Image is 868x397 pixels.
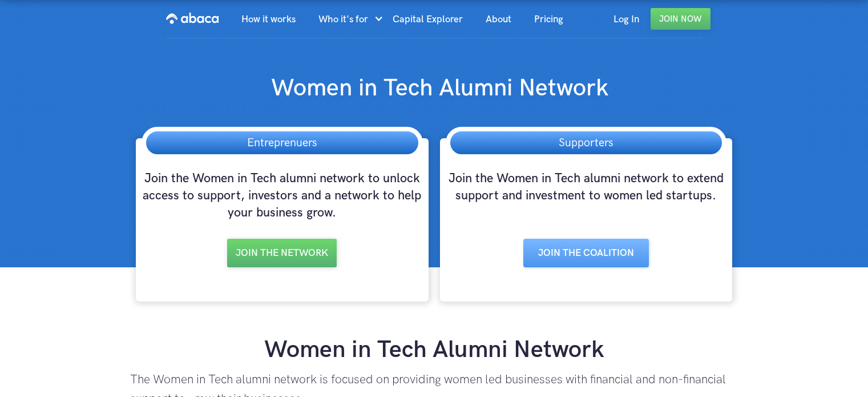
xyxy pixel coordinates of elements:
[523,239,649,267] a: Join the Coalition
[142,170,422,222] h3: Join the Women in Tech alumni network to unlock access to support, investors and a network to hel...
[166,9,219,27] img: Abaca logo
[236,131,328,154] h3: Entreprenuers
[11,73,868,104] h1: Women in Tech Alumni Network
[130,336,738,364] h2: Women in Tech Alumni Network
[547,131,624,154] h3: Supporters
[651,8,710,30] a: Join Now
[446,170,726,208] h3: Join the Women in Tech alumni network to extend support and investment to women led startups.
[227,239,337,267] a: Join the Network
